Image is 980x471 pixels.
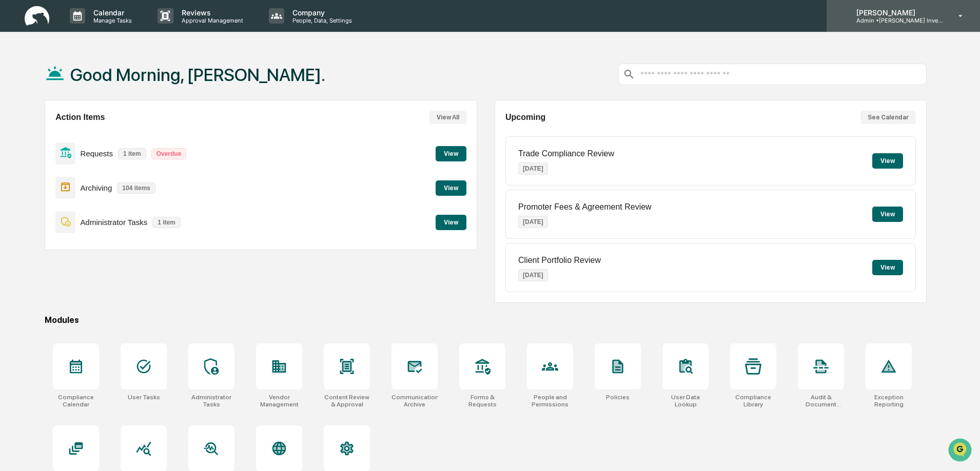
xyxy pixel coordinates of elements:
[85,129,127,139] span: Attestations
[518,202,652,212] p: Promoter Fees & Agreement Review
[117,182,155,194] p: 104 items
[72,173,124,181] a: Powered byPylon
[174,81,187,94] button: Start new chat
[518,149,614,158] p: Trade Compliance Review
[70,65,325,85] h1: Good Morning, [PERSON_NAME].
[188,394,234,408] div: Administrator Tasks
[798,394,844,408] div: Audit & Document Logs
[505,113,545,122] h2: Upcoming
[10,150,18,158] div: 🔎
[848,8,944,17] p: [PERSON_NAME]
[527,394,573,408] div: People and Permissions
[860,111,916,124] button: See Calendar
[436,182,466,192] a: View
[74,130,83,138] div: 🗄️
[872,207,903,222] button: View
[436,217,466,227] a: View
[85,8,137,17] p: Calendar
[662,394,709,408] div: User Data Lookup
[436,146,466,161] button: View
[730,394,776,408] div: Compliance Library
[25,6,49,26] img: logo
[81,183,112,192] p: Archiving
[518,256,601,265] p: Client Portfolio Review
[284,17,357,24] p: People, Data, Settings
[872,260,903,275] button: View
[866,394,912,408] div: Exception Reporting
[21,129,66,139] span: Preclearance
[6,125,70,144] a: 🖐️Preclearance
[53,394,99,408] div: Compliance Calendar
[436,215,466,230] button: View
[152,217,181,228] p: 1 item
[10,78,29,97] img: 1746055101610-c473b297-6a78-478c-a979-82029cc54cd1
[85,17,137,24] p: Manage Tasks
[173,8,248,17] p: Reviews
[35,78,168,89] div: Start new chat
[21,149,65,159] span: Data Lookup
[35,89,130,97] div: We're available if you need us!
[436,180,466,196] button: View
[606,394,630,401] div: Policies
[947,437,975,465] iframe: Open customer support
[436,148,466,158] a: View
[459,394,505,408] div: Forms & Requests
[151,148,187,159] p: Overdue
[518,269,548,281] p: [DATE]
[102,174,124,181] span: Pylon
[173,17,248,24] p: Approval Management
[45,315,927,325] div: Modules
[429,111,466,124] button: View All
[848,17,944,24] p: Admin • [PERSON_NAME] Investments, LLC
[81,218,148,227] p: Administrator Tasks
[70,125,131,144] a: 🗄️Attestations
[55,113,105,122] h2: Action Items
[6,145,69,163] a: 🔎Data Lookup
[391,394,438,408] div: Communications Archive
[324,394,370,408] div: Content Review & Approval
[118,148,146,159] p: 1 item
[518,216,548,228] p: [DATE]
[256,394,302,408] div: Vendor Management
[518,162,548,175] p: [DATE]
[81,149,113,158] p: Requests
[10,130,18,138] div: 🖐️
[284,8,357,17] p: Company
[872,153,903,169] button: View
[128,394,160,401] div: User Tasks
[10,22,187,38] p: How can we help?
